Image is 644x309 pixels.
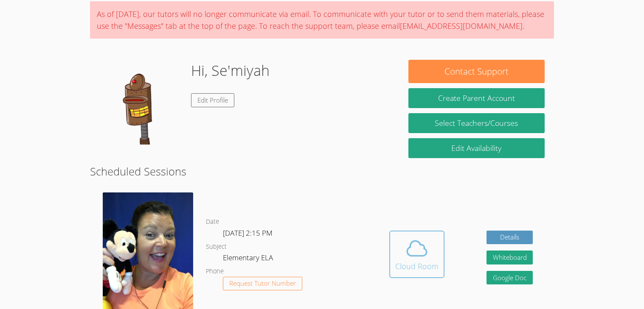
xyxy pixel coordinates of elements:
[90,1,554,39] div: As of [DATE], our tutors will no longer communicate via email. To communicate with your tutor or ...
[99,60,184,145] img: default.png
[206,242,227,252] dt: Subject
[191,60,270,81] h1: Hi, Se'miyah
[90,163,554,179] h2: Scheduled Sessions
[408,88,544,108] button: Create Parent Account
[191,93,234,107] a: Edit Profile
[229,280,296,287] span: Request Tutor Number
[223,252,275,266] dd: Elementary ELA
[395,260,439,272] div: Cloud Room
[408,138,544,158] a: Edit Availability
[487,231,533,245] a: Details
[206,217,219,227] dt: Date
[487,271,533,285] a: Google Doc
[206,266,224,277] dt: Phone
[487,251,533,264] button: Whiteboard
[408,113,544,133] a: Select Teachers/Courses
[408,60,544,83] button: Contact Support
[223,277,302,291] button: Request Tutor Number
[389,231,444,278] button: Cloud Room
[223,228,273,238] span: [DATE] 2:15 PM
